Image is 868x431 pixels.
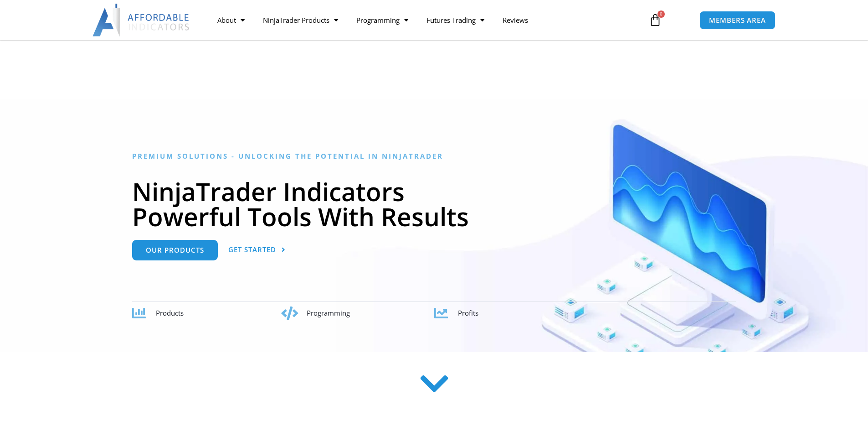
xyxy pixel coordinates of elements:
[699,11,776,30] a: MEMBERS AREA
[254,10,347,31] a: NinjaTrader Products
[417,10,493,31] a: Futures Trading
[657,10,665,18] span: 0
[228,246,276,253] span: Get Started
[132,179,736,229] h1: NinjaTrader Indicators Powerful Tools With Results
[458,308,478,317] span: Profits
[208,10,254,31] a: About
[92,4,190,36] img: LogoAI | Affordable Indicators – NinjaTrader
[635,7,675,33] a: 0
[228,240,286,260] a: Get Started
[347,10,417,31] a: Programming
[307,308,350,317] span: Programming
[146,247,204,254] span: Our Products
[156,308,184,317] span: Products
[132,152,736,161] h6: Premium Solutions - Unlocking the Potential in NinjaTrader
[709,17,766,24] span: MEMBERS AREA
[132,240,218,260] a: Our Products
[493,10,537,31] a: Reviews
[208,10,638,31] nav: Menu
